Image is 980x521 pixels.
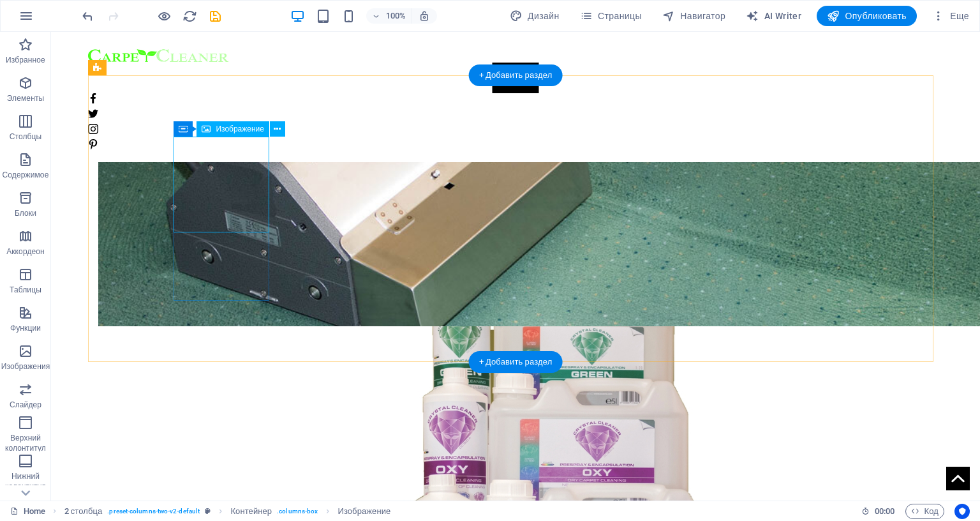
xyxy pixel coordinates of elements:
i: Сохранить (Ctrl+S) [208,9,223,24]
button: Еще [927,6,974,26]
span: . columns-box [277,504,318,519]
i: Перезагрузить страницу [182,9,197,24]
button: 100% [366,8,412,24]
button: Нажмите здесь, чтобы выйти из режима предварительного просмотра и продолжить редактирование [156,8,172,24]
button: reload [182,8,197,24]
p: Аккордеон [6,246,45,257]
button: AI Writer [741,6,806,26]
p: Элементы [7,93,44,103]
span: Страницы [580,10,642,22]
div: Дизайн (Ctrl+Alt+Y) [505,6,565,26]
p: Содержимое [3,170,49,180]
button: undo [80,8,95,24]
span: Щелкните, чтобы выбрать. Дважды щелкните, чтобы изменить [338,504,390,519]
p: Избранное [6,55,45,65]
button: Код [905,504,944,519]
span: AI Writer [746,10,801,22]
span: Дизайн [510,10,560,22]
span: Опубликовать [827,10,907,22]
p: Таблицы [10,285,41,295]
button: Дизайн [505,6,565,26]
p: Функции [10,323,41,333]
span: Щелкните, чтобы выбрать. Дважды щелкните, чтобы изменить [230,504,272,519]
span: Щелкните, чтобы выбрать. Дважды щелкните, чтобы изменить [64,504,103,519]
p: Слайдер [10,400,41,410]
div: + Добавить раздел [469,351,563,373]
div: + Добавить раздел [469,64,563,86]
p: Изображения [1,361,50,372]
nav: breadcrumb [64,504,391,519]
i: Этот элемент является настраиваемым пресетом [205,508,211,515]
p: Столбцы [10,132,42,142]
span: Изображение [216,125,264,133]
span: Код [911,504,939,519]
button: Опубликовать [817,6,917,26]
button: Навигатор [657,6,731,26]
h6: Время сеанса [861,504,895,519]
span: : [884,506,886,516]
span: 00 00 [875,504,895,519]
button: Страницы [575,6,647,26]
span: Еще [932,10,969,22]
button: Usercentrics [954,504,970,519]
h6: 100% [385,8,406,24]
button: save [207,8,223,24]
span: . preset-columns-two-v2-default [107,504,200,519]
span: Навигатор [662,10,725,22]
a: Щелкните для отмены выбора. Дважды щелкните, чтобы открыть Страницы [10,504,45,519]
i: Отменить: Изменить ширину изображения (Ctrl+Z) [80,9,95,24]
p: Блоки [15,208,36,218]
